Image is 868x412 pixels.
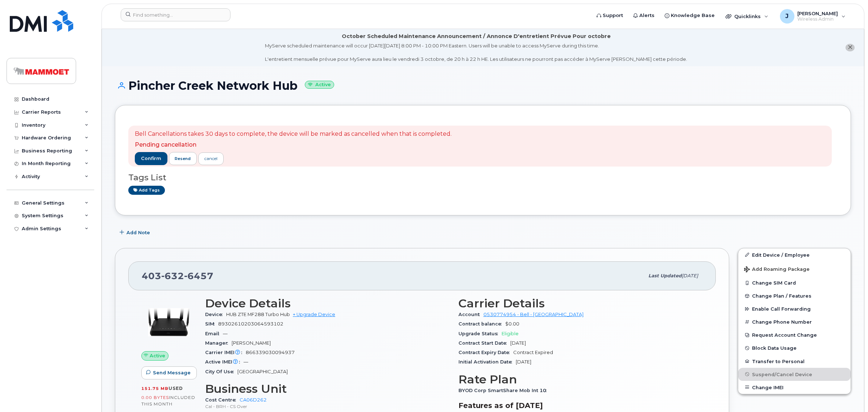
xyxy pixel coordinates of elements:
button: Request Account Change [738,328,851,341]
h3: Tags List [128,173,838,182]
span: Contract balance [458,321,505,327]
span: Account [458,312,483,317]
span: Eligible [502,331,519,336]
a: 0530774954 - Bell - [GEOGRAPHIC_DATA] [483,312,583,317]
span: $0.00 [505,321,519,327]
span: City Of Use [205,369,237,374]
span: — [244,359,248,365]
h3: Rate Plan [458,373,703,386]
button: Enable Call Forwarding [738,302,851,315]
span: Add Note [126,229,150,236]
span: Upgrade Status [458,331,502,336]
a: cancel [198,152,224,165]
span: 632 [161,270,184,281]
a: Add tags [128,186,165,195]
span: Active [150,352,165,359]
button: Change Phone Number [738,315,851,328]
span: [PERSON_NAME] [232,340,271,346]
span: Enable Call Forwarding [752,306,811,312]
button: Add Roaming Package [738,261,851,276]
button: Suspend/Cancel Device [738,368,851,381]
span: [DATE] [682,273,698,278]
span: Contract Expired [513,350,553,355]
span: Manager [205,340,232,346]
span: HUB ZTE MF288 Turbo Hub [226,312,290,317]
span: 151.75 MB [141,386,169,391]
span: Active IMEI [205,359,244,365]
span: resend [175,156,191,161]
button: Add Note [115,226,156,239]
h1: Pincher Creek Network Hub [115,79,851,92]
span: 403 [142,270,213,281]
button: Send Message [141,366,197,379]
span: — [223,331,228,336]
button: Change Plan / Features [738,289,851,302]
div: October Scheduled Maintenance Announcement / Annonce D'entretient Prévue Pour octobre [342,33,611,40]
span: Send Message [153,369,191,376]
span: Carrier IMEI [205,350,246,355]
span: confirm [141,155,161,162]
button: Transfer to Personal [738,355,851,368]
button: confirm [135,152,167,165]
span: Contract Expiry Date [458,350,513,355]
p: Bell Cancellations takes 30 days to complete, the device will be marked as cancelled when that is... [135,130,452,138]
p: Cal - BRH - CS Over [205,403,450,409]
span: Contract Start Date [458,340,510,346]
span: SIM [205,321,218,327]
span: [DATE] [516,359,531,365]
span: Suspend/Cancel Device [752,371,812,377]
span: [GEOGRAPHIC_DATA] [237,369,288,374]
span: BYOD Corp SmartShare Mob Int 10 [458,388,550,393]
span: Add Roaming Package [744,266,810,273]
a: + Upgrade Device [293,312,335,317]
span: 0.00 Bytes [141,395,169,400]
div: MyServe scheduled maintenance will occur [DATE][DATE] 8:00 PM - 10:00 PM Eastern. Users will be u... [265,42,687,63]
a: Edit Device / Employee [738,248,851,261]
img: image20231002-3703462-1di5j1x.jpeg [147,300,191,344]
p: Pending cancellation [135,141,452,149]
span: 6457 [184,270,213,281]
span: Device [205,312,226,317]
h3: Features as of [DATE] [458,401,703,410]
button: Change IMEI [738,381,851,394]
h3: Device Details [205,297,450,310]
span: Last updated [648,273,682,278]
span: Email [205,331,223,336]
iframe: Messenger Launcher [836,381,863,407]
span: Change Plan / Features [752,293,811,299]
span: used [169,386,183,391]
button: close notification [846,44,855,51]
small: Active [305,81,334,89]
button: Change SIM Card [738,276,851,289]
a: CA06D262 [240,397,267,403]
button: Block Data Usage [738,341,851,354]
span: Initial Activation Date [458,359,516,365]
span: [DATE] [510,340,526,346]
h3: Carrier Details [458,297,703,310]
span: 89302610203064593102 [218,321,283,327]
span: 866339030094937 [246,350,295,355]
div: cancel [204,155,217,162]
h3: Business Unit [205,382,450,395]
span: Cost Centre [205,397,240,403]
button: resend [169,152,197,165]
